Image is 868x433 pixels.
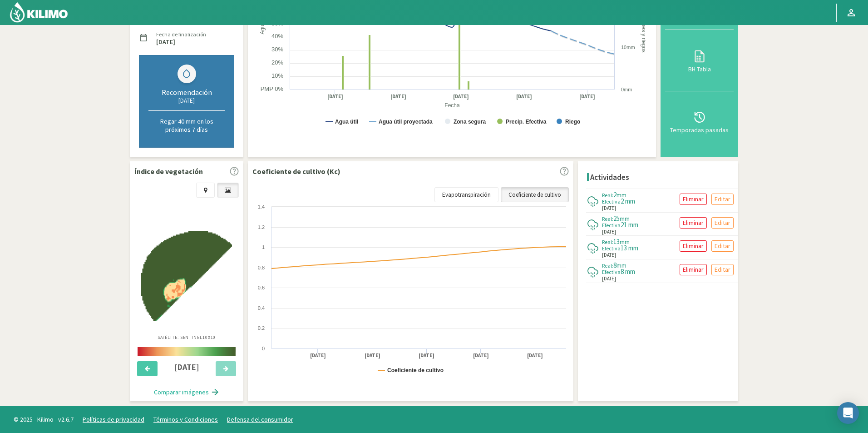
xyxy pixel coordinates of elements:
[419,352,434,359] text: [DATE]
[335,119,358,125] text: Agua útil
[271,33,283,40] text: 40%
[310,352,326,359] text: [DATE]
[153,415,218,423] a: Términos y Condiciones
[258,325,265,331] text: 0.2
[579,93,595,100] text: [DATE]
[683,218,704,228] p: Eliminar
[711,217,734,229] button: Editar
[680,240,707,252] button: Eliminar
[261,85,284,92] text: PMP 0%
[613,214,620,223] span: 25
[616,261,626,269] span: mm
[145,383,229,401] button: Comparar imágenes
[258,224,265,230] text: 1.2
[262,346,265,351] text: 0
[453,93,469,100] text: [DATE]
[602,275,616,283] span: [DATE]
[259,13,266,35] text: Agua útil
[148,117,225,134] p: Regar 40 mm en los próximos 7 días
[506,119,547,125] text: Precip. Efectiva
[602,239,613,245] span: Real:
[473,352,489,359] text: [DATE]
[83,415,144,423] a: Políticas de privacidad
[271,46,283,53] text: 30%
[9,415,78,424] span: © 2025 - Kilimo - v2.6.7
[590,173,629,182] h4: Actividades
[613,237,620,246] span: 13
[602,204,616,212] span: [DATE]
[252,166,340,177] p: Coeficiente de cultivo (Kc)
[715,264,730,275] p: Editar
[501,187,569,203] a: Coeficiente de cultivo
[711,194,734,205] button: Editar
[602,262,613,269] span: Real:
[602,198,621,205] span: Efectiva
[516,93,532,100] text: [DATE]
[454,119,486,125] text: Zona segura
[602,251,616,259] span: [DATE]
[621,45,635,50] text: 10mm
[621,197,635,205] span: 2 mm
[148,88,225,97] div: Recomendación
[327,93,343,100] text: [DATE]
[365,352,380,359] text: [DATE]
[715,218,730,228] p: Editar
[163,363,211,372] h4: [DATE]
[680,264,707,275] button: Eliminar
[258,305,265,311] text: 0.4
[527,352,543,359] text: [DATE]
[258,265,265,270] text: 0.8
[444,102,460,109] text: Fecha
[141,231,232,321] img: 34740f31-fa38-4fcb-bfd2-10b103f4f36d_-_sentinel_-_2025-09-07.png
[665,91,734,152] button: Temporadas pasadas
[616,191,626,199] span: mm
[390,93,406,100] text: [DATE]
[711,240,734,252] button: Editar
[683,264,704,275] p: Eliminar
[602,192,613,199] span: Real:
[621,87,632,92] text: 0mm
[379,119,433,125] text: Agua útil proyectada
[668,66,731,72] div: BH Tabla
[602,269,621,275] span: Efectiva
[613,261,616,269] span: 8
[134,166,203,177] p: Índice de vegetación
[602,228,616,236] span: [DATE]
[156,30,206,39] label: Fecha de finalización
[715,194,730,204] p: Editar
[620,214,630,223] span: mm
[158,334,216,341] p: Satélite: Sentinel
[683,194,704,204] p: Eliminar
[148,97,225,105] div: [DATE]
[258,285,265,290] text: 0.6
[665,30,734,91] button: BH Tabla
[271,59,283,66] text: 20%
[621,244,638,252] span: 13 mm
[258,204,265,209] text: 1.4
[668,127,731,133] div: Temporadas pasadas
[680,194,707,205] button: Eliminar
[156,39,175,45] label: [DATE]
[602,215,613,222] span: Real:
[715,241,730,251] p: Editar
[602,222,621,229] span: Efectiva
[837,402,859,424] div: Open Intercom Messenger
[262,244,265,250] text: 1
[434,187,498,203] a: Evapotranspiración
[9,1,69,23] img: Kilimo
[613,190,616,199] span: 2
[620,238,630,246] span: mm
[683,241,704,251] p: Eliminar
[602,245,621,252] span: Efectiva
[227,415,293,423] a: Defensa del consumidor
[621,267,635,276] span: 8 mm
[138,347,236,356] img: scale
[621,220,638,229] span: 21 mm
[711,264,734,275] button: Editar
[565,119,580,125] text: Riego
[387,367,444,373] text: Coeficiente de cultivo
[271,72,283,79] text: 10%
[680,217,707,229] button: Eliminar
[202,334,216,340] span: 10X10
